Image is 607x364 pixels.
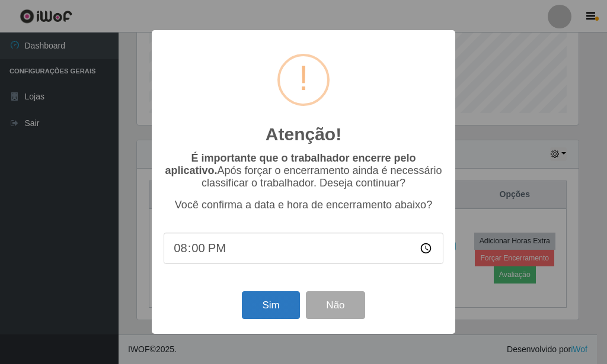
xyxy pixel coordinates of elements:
[266,124,341,145] h2: Atenção!
[164,152,443,189] p: Após forçar o encerramento ainda é necessário classificar o trabalhador. Deseja continuar?
[242,291,299,319] button: Sim
[164,199,443,211] p: Você confirma a data e hora de encerramento abaixo?
[306,291,365,319] button: Não
[165,152,416,176] b: É importante que o trabalhador encerre pelo aplicativo.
